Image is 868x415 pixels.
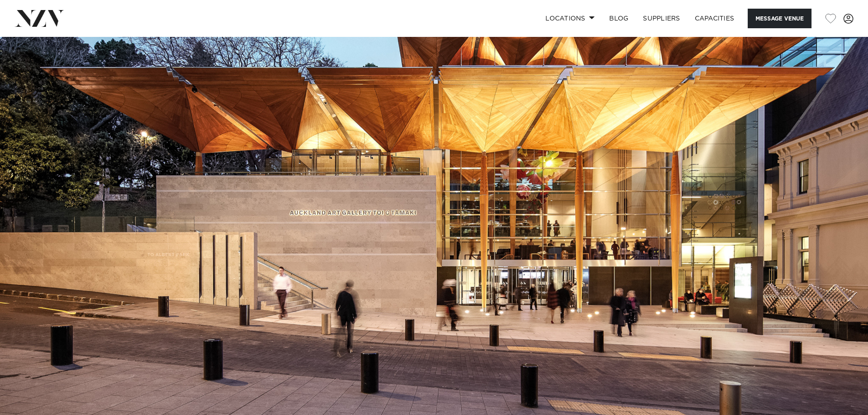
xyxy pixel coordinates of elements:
a: BLOG [602,9,636,28]
button: Message Venue [748,9,812,28]
img: nzv-logo.png [15,10,64,26]
a: SUPPLIERS [636,9,687,28]
a: Capacities [688,9,742,28]
a: Locations [538,9,602,28]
